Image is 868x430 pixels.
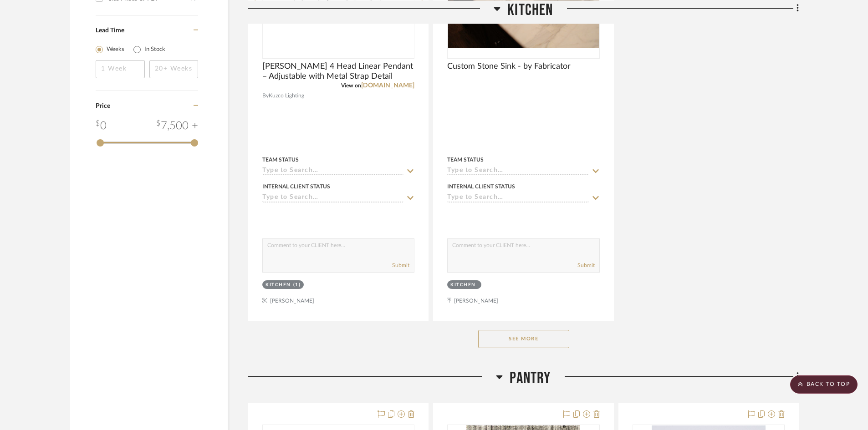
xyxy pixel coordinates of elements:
div: (1) [293,282,301,288]
span: Kuzco Lighting [269,91,304,100]
a: [DOMAIN_NAME] [361,82,414,89]
span: Custom Stone Sink - by Fabricator [447,61,571,71]
input: 1 Week [96,60,145,78]
div: Kitchen [266,282,291,288]
scroll-to-top-button: BACK TO TOP [790,375,858,394]
span: Lead Time [96,27,124,34]
div: Internal Client Status [447,182,515,191]
div: Team Status [447,156,484,164]
div: 0 [96,118,107,134]
input: Type to Search… [447,194,588,202]
input: Type to Search… [262,194,403,202]
input: Type to Search… [447,167,588,176]
span: [PERSON_NAME] 4 Head Linear Pendant – Adjustable with Metal Strap Detail [262,61,414,81]
label: Weeks [107,45,124,54]
button: Submit [392,261,409,269]
div: Team Status [262,156,299,164]
button: Submit [577,261,595,269]
button: See More [478,330,569,348]
span: View on [341,83,361,88]
div: Internal Client Status [262,182,330,191]
label: In Stock [144,45,165,54]
span: Pantry [510,369,551,388]
div: Kitchen [450,282,476,288]
span: Price [96,103,110,109]
div: 7,500 + [156,118,198,134]
input: 20+ Weeks [149,60,199,78]
input: Type to Search… [262,167,403,176]
span: By [262,91,269,100]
